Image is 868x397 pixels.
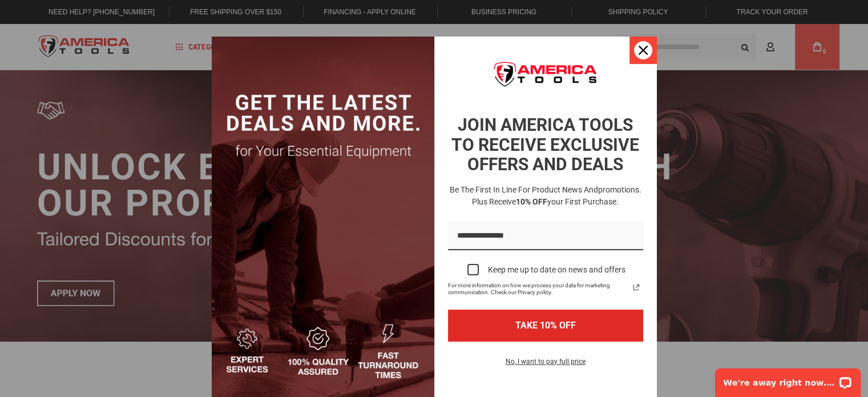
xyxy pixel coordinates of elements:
[448,310,643,341] button: TAKE 10% OFF
[448,222,643,251] input: Email field
[446,184,645,208] h3: Be the first in line for product news and
[488,265,625,275] div: Keep me up to date on news and offers
[708,361,868,397] iframe: LiveChat chat widget
[629,280,643,294] a: Read our Privacy Policy
[472,185,641,206] span: promotions. Plus receive your first purchase.
[639,46,648,55] svg: close icon
[516,197,547,206] strong: 10% OFF
[496,355,595,375] button: No, I want to pay full price
[629,37,657,64] button: Close
[451,115,639,174] strong: JOIN AMERICA TOOLS TO RECEIVE EXCLUSIVE OFFERS AND DEALS
[629,280,643,294] svg: link icon
[448,282,629,296] span: For more information on how we process your data for marketing communication. Check our Privacy p...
